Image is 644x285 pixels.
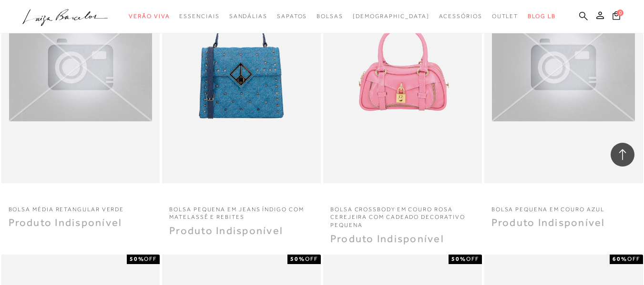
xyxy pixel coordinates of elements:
[305,256,318,262] span: OFF
[528,13,555,20] span: BLOG LB
[492,7,635,121] img: BOLSA PEQUENA EM COURO AZUL
[129,13,170,20] span: Verão Viva
[317,8,343,25] a: categoryNavScreenReaderText
[130,256,144,262] strong: 50%
[613,256,627,262] strong: 60%
[353,13,429,20] span: [DEMOGRAPHIC_DATA]
[323,200,482,229] a: BOLSA CROSSBODY EM COURO ROSA CEREJEIRA COM CADEADO DECORATIVO PEQUENA
[528,8,555,25] a: BLOG LB
[9,7,152,121] img: Bolsa média retangular verde
[484,200,643,214] a: BOLSA PEQUENA EM COURO AZUL
[627,256,640,262] span: OFF
[439,13,482,20] span: Acessórios
[169,225,283,236] span: Produto Indisponível
[466,256,479,262] span: OFF
[179,13,219,20] span: Essenciais
[491,216,605,228] span: Produto Indisponível
[144,256,157,262] span: OFF
[179,8,219,25] a: categoryNavScreenReaderText
[317,13,343,20] span: Bolsas
[617,10,624,16] span: 0
[9,216,123,228] span: Produto Indisponível
[610,10,623,23] button: 0
[277,8,307,25] a: categoryNavScreenReaderText
[229,13,267,20] span: Sandálias
[290,256,305,262] strong: 50%
[129,8,170,25] a: categoryNavScreenReaderText
[277,13,307,20] span: Sapatos
[492,8,519,25] a: categoryNavScreenReaderText
[451,256,466,262] strong: 50%
[162,200,321,222] a: BOLSA PEQUENA EM JEANS ÍNDIGO COM MATELASSÊ E REBITES
[330,233,444,245] span: Produto Indisponível
[492,13,519,20] span: Outlet
[229,8,267,25] a: categoryNavScreenReaderText
[353,8,429,25] a: noSubCategoriesText
[1,200,160,214] a: Bolsa média retangular verde
[439,8,482,25] a: categoryNavScreenReaderText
